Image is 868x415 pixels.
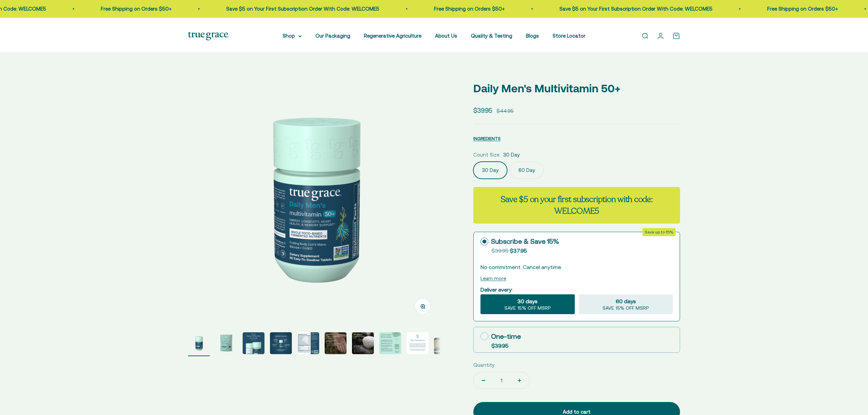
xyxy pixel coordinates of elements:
img: Daily Men's 50+ Multivitamin [407,332,429,354]
img: Daily Multivitamin for Energy, Longevity, Heart Health, & Memory Support* - L-ergothioneine to su... [215,332,237,354]
img: Daily Men's 50+ Multivitamin [352,332,374,354]
strong: Save $5 on your first subscription with code: WELCOME5 [501,194,652,217]
a: Blogs [526,33,539,39]
button: Go to item 7 [352,332,374,356]
button: Go to item 1 [188,332,210,356]
img: Daily Men's 50+ Multivitamin [188,71,440,324]
a: Free Shipping on Orders $50+ [609,6,680,12]
p: Daily Men's Multivitamin 50+ [473,80,680,97]
button: Decrease quantity [474,372,493,389]
a: About Us [435,33,457,39]
span: INGREDIENTS [473,136,501,141]
img: Daily Men's 50+ Multivitamin [379,332,401,354]
button: Go to item 6 [325,332,347,356]
a: Store Locator [553,33,585,39]
compare-at-price: $44.95 [497,107,514,115]
button: Go to item 10 [434,338,456,356]
a: Free Shipping on Orders $50+ [276,6,347,12]
legend: Count Size: [473,151,500,159]
button: Go to item 8 [379,332,401,356]
button: INGREDIENTS [473,134,501,143]
button: Go to item 2 [215,332,237,356]
button: Go to item 5 [297,332,319,356]
button: Increase quantity [510,372,529,389]
a: Regenerative Agriculture [364,33,421,39]
button: Go to item 3 [243,332,265,356]
label: Quantity: [473,361,496,369]
span: 30 Day [503,151,520,159]
img: Daily Men's 50+ Multivitamin [270,332,292,354]
img: Daily Men's 50+ Multivitamin [325,332,347,354]
sale-price: $39.95 [473,105,492,116]
img: Daily Men's 50+ Multivitamin [297,332,319,354]
a: Quality & Testing [471,33,512,39]
img: Daily Men's 50+ Multivitamin [188,332,210,354]
button: Go to item 4 [270,332,292,356]
img: Daily Men's 50+ Multivitamin [243,332,265,354]
p: Save $5 on Your First Subscription Order With Code: WELCOME5 [68,5,221,13]
button: Go to item 9 [407,332,429,356]
a: Our Packaging [315,33,350,39]
summary: Shop [283,32,302,40]
p: Save $5 on Your First Subscription Order With Code: WELCOME5 [402,5,555,13]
